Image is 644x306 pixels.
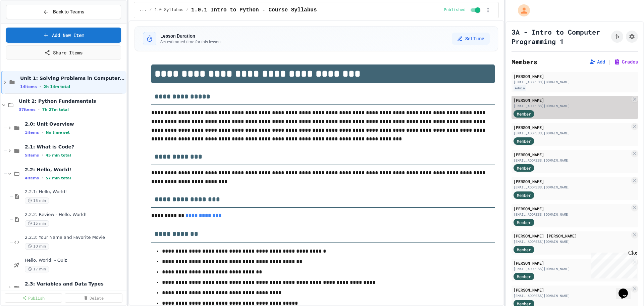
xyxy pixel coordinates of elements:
[514,151,630,158] div: [PERSON_NAME]
[517,192,531,198] span: Member
[517,219,531,225] span: Member
[514,158,630,163] div: [EMAIL_ADDRESS][DOMAIN_NAME]
[186,7,189,13] span: /
[25,220,49,227] span: 15 min
[25,258,125,263] span: Hello, World! - Quiz
[514,293,630,298] div: [EMAIL_ADDRESS][DOMAIN_NAME]
[40,84,41,89] span: •
[514,260,630,266] div: [PERSON_NAME]
[25,167,125,173] span: 2.2: Hello, World!
[46,130,70,135] span: No time set
[514,178,630,184] div: [PERSON_NAME]
[588,250,637,278] iframe: chat widget
[25,153,39,158] span: 5 items
[42,152,43,158] span: •
[160,33,221,39] h3: Lesson Duration
[517,138,531,144] span: Member
[616,279,637,299] iframe: chat widget
[53,8,84,15] span: Back to Teams
[444,6,482,14] div: Content is published and visible to students
[25,212,125,218] span: 2.2.2: Review - Hello, World!
[20,75,125,81] span: Unit 1: Solving Problems in Computer Science
[514,97,630,103] div: [PERSON_NAME]
[25,130,39,135] span: 1 items
[514,233,630,239] div: [PERSON_NAME] [PERSON_NAME]
[517,165,531,171] span: Member
[25,176,39,180] span: 4 items
[25,266,49,272] span: 17 min
[25,121,125,127] span: 2.0: Unit Overview
[25,281,125,287] span: 2.3: Variables and Data Types
[65,293,122,303] a: Delete
[42,130,43,135] span: •
[149,7,152,13] span: /
[512,57,537,67] h2: Members
[25,235,125,241] span: 2.2.3: Your Name and Favorite Movie
[6,45,121,60] a: Share Items
[38,107,40,112] span: •
[514,124,630,130] div: [PERSON_NAME]
[5,293,62,303] a: Publish
[514,206,630,212] div: [PERSON_NAME]
[514,73,636,79] div: [PERSON_NAME]
[191,6,317,14] span: 1.0.1 Intro to Python - Course Syllabus
[25,198,49,204] span: 15 min
[514,103,630,108] div: [EMAIL_ADDRESS][DOMAIN_NAME]
[42,175,43,181] span: •
[19,98,125,104] span: Unit 2: Python Fundamentals
[514,131,630,136] div: [EMAIL_ADDRESS][DOMAIN_NAME]
[160,39,221,45] p: Set estimated time for this lesson
[514,80,636,85] div: [EMAIL_ADDRESS][DOMAIN_NAME]
[517,273,531,279] span: Member
[25,144,125,150] span: 2.1: What is Code?
[514,266,630,271] div: [EMAIL_ADDRESS][DOMAIN_NAME]
[46,153,71,158] span: 45 min total
[20,85,37,89] span: 14 items
[154,7,183,13] span: 1.0 Syllabus
[444,7,466,13] span: Published
[46,176,71,180] span: 57 min total
[44,85,70,89] span: 2h 14m total
[517,247,531,253] span: Member
[626,31,638,43] button: Assignment Settings
[514,185,630,190] div: [EMAIL_ADDRESS][DOMAIN_NAME]
[6,28,121,43] a: Add New Item
[140,7,147,13] span: ...
[589,58,605,65] button: Add
[511,3,532,18] div: My Account
[25,189,125,195] span: 2.2.1: Hello, World!
[42,107,69,112] span: 7h 27m total
[608,58,611,66] span: |
[517,111,531,117] span: Member
[25,243,49,250] span: 10 min
[452,33,490,45] button: Set Time
[19,107,36,112] span: 37 items
[512,27,608,46] h1: 3A - Intro to Computer Programming 1
[514,85,526,91] div: Admin
[514,287,630,293] div: [PERSON_NAME]
[611,31,623,43] button: Click to see fork details
[3,3,46,43] div: Chat with us now!Close
[514,239,630,244] div: [EMAIL_ADDRESS][DOMAIN_NAME]
[614,58,638,65] button: Grades
[6,5,121,19] button: Back to Teams
[514,212,630,217] div: [EMAIL_ADDRESS][DOMAIN_NAME]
